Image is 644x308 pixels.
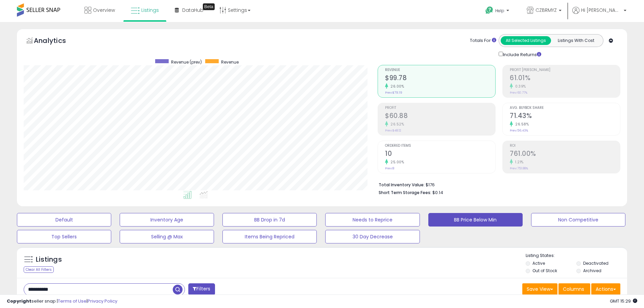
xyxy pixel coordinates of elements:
h2: $60.88 [385,112,495,121]
div: seller snap | | [7,298,117,305]
span: Revenue [385,68,495,72]
h5: Analytics [34,36,79,47]
div: Totals For [470,38,496,44]
button: Columns [558,283,590,295]
label: Archived [583,268,601,274]
h2: 761.00% [510,150,620,159]
b: Total Inventory Value: [379,182,425,188]
small: 26.00% [388,84,404,89]
small: 25.00% [388,160,404,165]
label: Deactivated [583,260,609,266]
span: Profit [385,106,495,110]
h2: 61.01% [510,74,620,83]
a: Hi [PERSON_NAME] [572,7,626,22]
button: Needs to Reprice [325,213,420,227]
span: 2025-09-9 15:29 GMT [610,298,637,304]
span: DataHub [182,7,204,14]
span: Listings [141,7,159,14]
button: Items Being Repriced [222,230,317,243]
small: Prev: $48.12 [385,128,401,133]
small: 1.21% [513,160,524,165]
span: ROI [510,144,620,148]
div: Clear All Filters [24,266,54,273]
small: Prev: 60.77% [510,91,527,95]
button: Non Competitive [531,213,625,227]
span: Overview [93,7,115,14]
button: Default [17,213,111,227]
span: Profit [PERSON_NAME] [510,68,620,72]
small: 0.39% [513,84,526,89]
button: Selling @ Max [120,230,214,243]
h2: 10 [385,150,495,159]
small: Prev: 8 [385,166,394,170]
strong: Copyright [7,298,31,304]
span: Columns [563,286,584,292]
h5: Listings [36,255,62,264]
button: 30 Day Decrease [325,230,420,243]
i: Get Help [485,6,494,15]
button: Save View [522,283,557,295]
button: All Selected Listings [501,36,551,45]
div: Tooltip anchor [203,3,215,10]
button: Top Sellers [17,230,111,243]
p: Listing States: [526,253,627,259]
h2: 71.43% [510,112,620,121]
button: Inventory Age [120,213,214,227]
button: Actions [591,283,620,295]
li: $176 [379,180,615,188]
span: Avg. Buybox Share [510,106,620,110]
div: Include Returns [494,50,549,58]
button: BB Drop in 7d [222,213,317,227]
span: $0.14 [432,189,443,196]
small: Prev: 56.43% [510,128,528,133]
a: Terms of Use [58,298,87,304]
small: Prev: $79.19 [385,91,402,95]
label: Active [532,260,545,266]
span: Hi [PERSON_NAME] [581,7,622,14]
button: Filters [188,283,215,295]
label: Out of Stock [532,268,557,274]
small: Prev: 751.88% [510,166,528,170]
span: Revenue (prev) [171,59,202,65]
span: Revenue [221,59,239,65]
button: Listings With Cost [551,36,601,45]
button: BB Price Below Min [428,213,523,227]
b: Short Term Storage Fees: [379,190,431,195]
small: 26.52% [388,122,404,127]
h2: $99.78 [385,74,495,83]
a: Help [480,1,516,22]
span: Ordered Items [385,144,495,148]
span: CZBRMYZ [535,7,557,14]
span: Help [495,8,504,14]
small: 26.58% [513,122,529,127]
a: Privacy Policy [88,298,117,304]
